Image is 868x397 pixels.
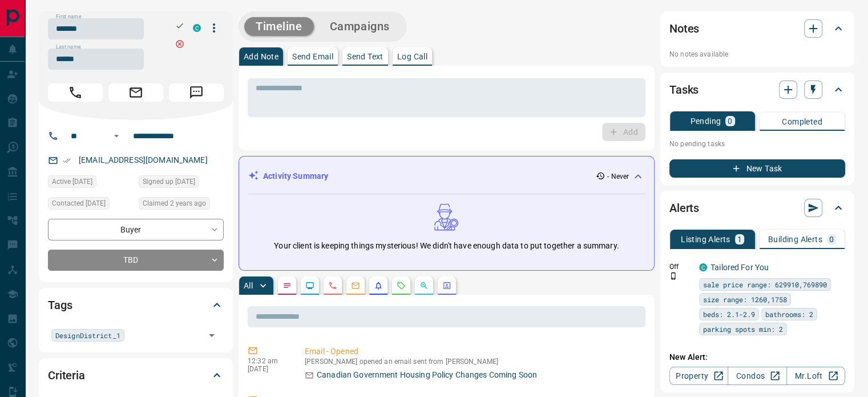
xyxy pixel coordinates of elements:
h2: Notes [669,19,699,38]
span: Claimed 2 years ago [143,198,206,209]
span: bathrooms: 2 [765,308,813,320]
div: Activity Summary- Never [248,166,645,187]
span: size range: 1260,1758 [703,294,787,305]
svg: Email Verified [63,157,71,165]
p: Pending [690,117,721,125]
div: condos.ca [193,24,201,32]
span: Message [169,83,224,102]
svg: Push Notification Only [669,272,677,280]
div: Mon Nov 07 2022 [139,197,224,213]
div: Tasks [669,76,845,103]
p: 0 [829,235,834,243]
div: Alerts [669,194,845,222]
a: Tailored For You [710,263,769,272]
p: Activity Summary [263,170,328,182]
button: Open [204,327,220,343]
a: Property [669,367,728,385]
p: Send Email [292,53,333,61]
span: sale price range: 629910,769890 [703,279,827,290]
span: parking spots min: 2 [703,323,783,335]
svg: Calls [328,281,337,290]
p: Log Call [397,53,427,61]
p: [DATE] [248,365,288,373]
p: New Alert: [669,351,845,363]
p: Canadian Government Housing Policy Changes Coming Soon [317,369,537,381]
svg: Emails [351,281,360,290]
p: 12:32 am [248,357,288,365]
span: beds: 2.1-2.9 [703,308,755,320]
p: Add Note [244,53,278,61]
label: Last name [56,43,81,51]
div: Sun Nov 06 2022 [139,175,224,191]
div: Criteria [48,362,224,389]
svg: Listing Alerts [374,281,383,290]
label: First name [56,13,81,21]
p: No pending tasks [669,135,845,153]
svg: Agent Actions [442,281,451,290]
span: DesignDistrict_1 [55,330,120,341]
div: Buyer [48,219,224,240]
div: Sun Nov 06 2022 [48,175,133,191]
p: 0 [728,117,732,125]
span: Contacted [DATE] [52,198,106,209]
h2: Tasks [669,81,699,99]
a: Mr.Loft [786,367,845,385]
span: Signed up [DATE] [143,176,195,187]
button: New Task [669,159,845,178]
p: Send Text [347,53,383,61]
svg: Lead Browsing Activity [305,281,314,290]
p: Off [669,262,692,272]
svg: Opportunities [419,281,429,290]
p: [PERSON_NAME] opened an email sent from [PERSON_NAME] [305,358,641,366]
h2: Tags [48,296,72,314]
p: Email - Opened [305,346,641,358]
p: Listing Alerts [681,235,730,243]
p: 1 [737,235,742,243]
p: No notes available [669,49,845,59]
span: Active [DATE] [52,176,92,187]
div: condos.ca [699,263,707,271]
button: Timeline [244,17,314,36]
span: Call [48,83,103,102]
a: [EMAIL_ADDRESS][DOMAIN_NAME] [79,155,208,165]
div: Sun Nov 13 2022 [48,197,133,213]
p: All [244,282,253,290]
h2: Alerts [669,199,699,217]
button: Open [110,129,123,143]
h2: Criteria [48,366,85,384]
p: Completed [782,118,822,126]
a: Condos [728,367,786,385]
p: Building Alerts [768,235,822,243]
svg: Requests [397,281,406,290]
p: Your client is keeping things mysterious! We didn't have enough data to put together a summary. [274,240,619,252]
span: Email [108,83,163,102]
div: Notes [669,15,845,42]
p: - Never [607,171,629,182]
div: Tags [48,291,224,319]
div: TBD [48,250,224,271]
button: Campaigns [318,17,401,36]
svg: Notes [282,281,292,290]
